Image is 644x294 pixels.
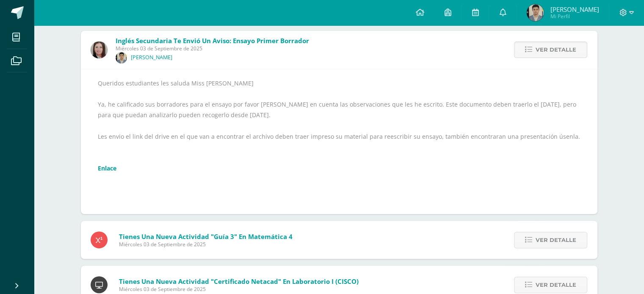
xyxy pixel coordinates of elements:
[116,52,127,63] img: a84803debaf30ffc7829752965cdeed0.png
[119,241,293,248] span: Miércoles 03 de Septiembre de 2025
[131,54,172,61] p: [PERSON_NAME]
[536,232,576,248] span: Ver detalle
[550,5,599,14] span: [PERSON_NAME]
[91,41,108,58] img: 8af0450cf43d44e38c4a1497329761f3.png
[119,277,359,286] span: Tienes una nueva actividad "Certificado Netacad" En Laboratorio I (CISCO)
[119,232,293,241] span: Tienes una nueva actividad "Guía 3" En Matemática 4
[536,42,576,58] span: Ver detalle
[119,286,359,293] span: Miércoles 03 de Septiembre de 2025
[98,164,116,172] a: Enlace
[98,78,580,206] div: Queridos estudiantes les saluda Miss [PERSON_NAME] Ya, he calificado sus borradores para el ensay...
[550,13,599,20] span: Mi Perfil
[116,45,309,52] span: Miércoles 03 de Septiembre de 2025
[116,36,309,45] span: Inglés Secundaria te envió un aviso: Ensayo primer borrador
[527,4,544,21] img: 7fee766d8ac52d7d257e4f31d949d49f.png
[536,277,576,293] span: Ver detalle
